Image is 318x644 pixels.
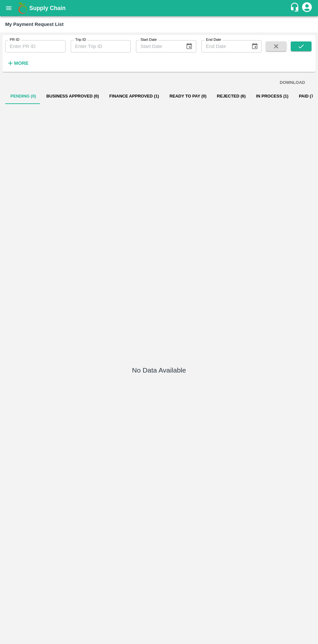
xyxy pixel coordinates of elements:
[301,1,313,15] div: account of current user
[249,40,261,52] button: Choose date
[29,4,290,13] a: Supply Chain
[183,40,195,52] button: Choose date
[10,37,19,42] label: PR ID
[16,2,29,15] img: logo
[29,5,66,11] b: Supply Chain
[141,37,157,42] label: Start Date
[277,77,308,88] button: DOWNLOAD
[41,88,104,104] button: Business Approved (0)
[202,40,246,52] input: End Date
[104,88,164,104] button: Finance Approved (1)
[5,88,41,104] button: Pending (0)
[5,40,66,52] input: Enter PR ID
[212,88,251,104] button: Rejected (6)
[14,61,29,66] strong: More
[71,40,131,52] input: Enter Trip ID
[75,37,86,42] label: Trip ID
[136,40,180,52] input: Start Date
[5,20,64,29] div: My Payment Request List
[290,2,301,14] div: customer-support
[1,1,16,16] button: open drawer
[5,58,30,69] button: More
[164,88,212,104] button: Ready To Pay (0)
[251,88,294,104] button: In Process (1)
[132,366,186,375] h5: No Data Available
[206,37,221,42] label: End Date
